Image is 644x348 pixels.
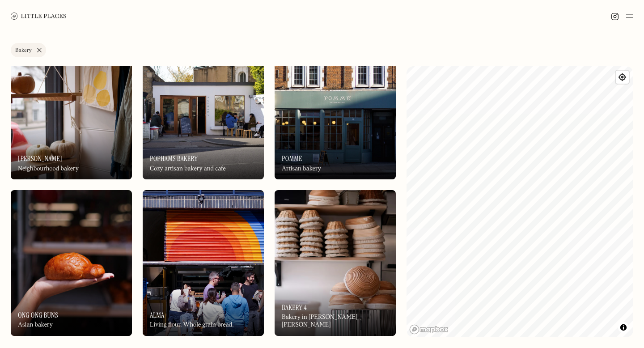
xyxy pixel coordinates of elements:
[11,43,46,57] a: Bakery
[275,190,396,335] img: Bakery 4
[275,34,396,179] img: Pomme
[11,34,132,179] a: Quince BakeryQuince Bakery[PERSON_NAME]Neighbourhood bakery
[143,34,264,179] img: Pophams Bakery
[275,34,396,179] a: PommePommePommeArtisan bakery
[18,165,79,173] div: Neighbourhood bakery
[275,190,396,335] a: Bakery 4Bakery 4Bakery 4Bakery in [PERSON_NAME] [PERSON_NAME]
[407,66,633,337] canvas: Map
[282,165,321,173] div: Artisan bakery
[150,165,226,173] div: Cozy artisan bakery and cafe
[18,154,62,163] h3: [PERSON_NAME]
[282,154,302,163] h3: Pomme
[11,190,132,335] img: Ong Ong Buns
[282,314,389,329] div: Bakery in [PERSON_NAME] [PERSON_NAME]
[618,322,629,333] button: Toggle attribution
[409,324,449,335] a: Mapbox homepage
[15,48,32,53] div: Bakery
[18,311,58,319] h3: Ong Ong Buns
[150,321,233,329] div: Living flour. Whole grain bread.
[143,34,264,179] a: Pophams BakeryPophams BakeryPophams BakeryCozy artisan bakery and cafe
[143,190,264,335] img: Alma
[143,190,264,335] a: AlmaAlmaAlmaLiving flour. Whole grain bread.
[282,303,307,312] h3: Bakery 4
[150,311,165,319] h3: Alma
[616,71,629,84] button: Find my location
[18,321,53,329] div: Asian bakery
[11,34,132,179] img: Quince Bakery
[621,323,626,332] span: Toggle attribution
[150,154,198,163] h3: Pophams Bakery
[11,190,132,335] a: Ong Ong BunsOng Ong BunsOng Ong BunsAsian bakery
